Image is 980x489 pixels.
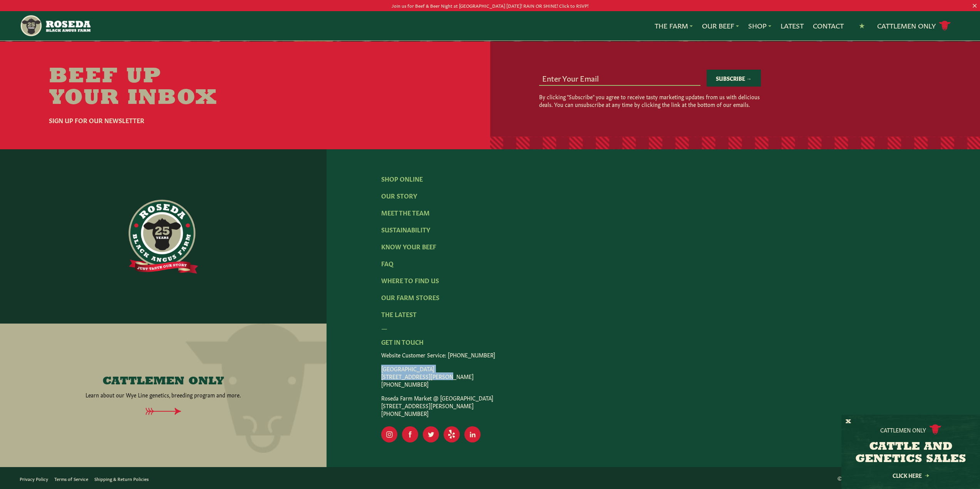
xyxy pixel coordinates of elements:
p: By clicking "Subscribe" you agree to receive tasty marketing updates from us with delicious deals... [539,93,761,108]
p: Learn about our Wye Line genetics, breeding program and more. [85,391,241,399]
a: Know Your Beef [381,242,436,250]
a: Our Story [381,191,417,200]
a: The Latest [381,310,417,318]
a: CATTLEMEN ONLY Learn about our Wye Line genetics, breeding program and more. [27,376,300,399]
img: https://roseda.com/wp-content/uploads/2021/05/roseda-25-header.png [20,14,90,37]
h2: Beef Up Your Inbox [49,66,246,109]
button: X [846,418,851,426]
a: Shop Online [381,174,423,183]
a: Latest [781,21,804,31]
a: Click Here [876,473,945,478]
p: [GEOGRAPHIC_DATA] [STREET_ADDRESS][PERSON_NAME] [PHONE_NUMBER] [381,365,926,388]
a: Visit Our Instagram Page [381,426,397,442]
h6: Sign Up For Our Newsletter [49,115,246,125]
a: Visit Our Twitter Page [423,426,439,442]
a: Shop [748,21,771,31]
nav: Main Navigation [20,11,960,40]
p: Roseda Farm Market @ [GEOGRAPHIC_DATA] [STREET_ADDRESS][PERSON_NAME] [PHONE_NUMBER] [381,394,926,417]
a: Visit Our LinkedIn Page [464,426,481,442]
input: Enter Your Email [539,70,700,85]
h3: CATTLE AND GENETICS SALES [851,441,970,466]
a: Meet The Team [381,208,430,217]
p: Join us for Beef & Beer Night at [GEOGRAPHIC_DATA] [DATE]! RAIN OR SHINE! Click to RSVP! [49,2,931,10]
div: — [381,323,926,332]
a: Contact [813,21,844,31]
p: ©2025 - Roseda [GEOGRAPHIC_DATA] All Rights Reserved [838,474,960,482]
a: Sustainability [381,225,430,234]
a: Where To Find Us [381,276,439,284]
a: Our Beef [702,21,739,31]
a: Terms of Service [54,476,88,482]
button: Subscribe → [707,70,761,87]
a: Visit Our Yelp Page [444,426,460,442]
a: Cattlemen Only [877,19,951,33]
p: Website Customer Service: [PHONE_NUMBER] [381,351,926,359]
a: FAQ [381,259,394,267]
a: Privacy Policy [20,476,48,482]
h4: CATTLEMEN ONLY [102,376,224,388]
a: The Farm [655,21,693,31]
a: Shipping & Return Policies [94,476,149,482]
a: Visit Our Facebook Page [402,426,418,442]
a: Our Farm Stores [381,293,439,301]
p: Cattlemen Only [880,426,926,434]
img: https://roseda.com/wp-content/uploads/2021/06/roseda-25-full@2x.png [129,200,198,274]
img: cattle-icon.svg [929,424,941,435]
